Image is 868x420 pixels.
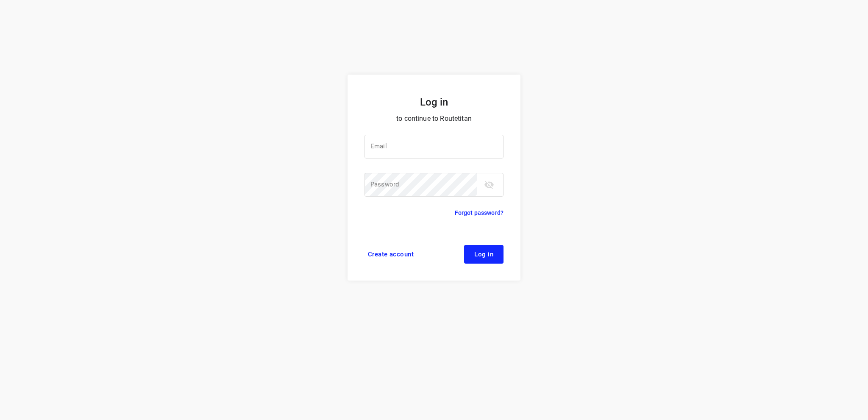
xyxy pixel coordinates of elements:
a: Create account [364,245,417,264]
button: toggle password visibility [481,176,498,193]
span: Create account [368,251,414,258]
button: Log in [464,245,504,264]
span: Log in [474,251,493,258]
img: Routetitan [400,41,468,54]
p: to continue to Routetitan [364,113,504,125]
a: Forgot password? [455,208,504,218]
a: Routetitan [400,41,468,56]
h5: Log in [364,95,504,109]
